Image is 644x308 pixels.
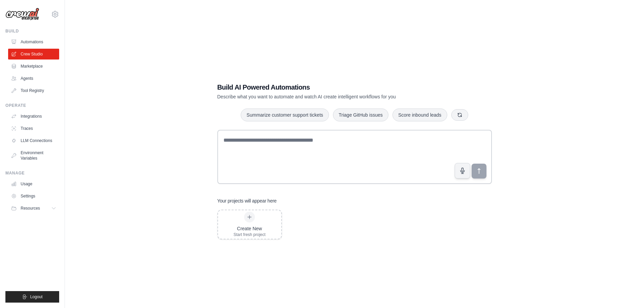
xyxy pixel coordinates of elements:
span: Resources [21,206,40,211]
button: Click to speak your automation idea [455,163,470,179]
a: Settings [8,191,59,202]
h1: Build AI Powered Automations [217,82,445,92]
button: Get new suggestions [451,109,468,121]
a: Usage [8,179,59,189]
a: Automations [8,37,59,47]
div: Build [5,28,59,34]
button: Triage GitHub issues [333,109,388,121]
div: Start fresh project [234,232,266,237]
div: Create New [234,225,266,232]
span: Logout [30,294,43,300]
div: Operate [5,103,59,108]
button: Resources [8,203,59,214]
div: Manage [5,170,59,176]
img: Logo [5,8,39,21]
p: Describe what you want to automate and watch AI create intelligent workflows for you [217,93,445,100]
button: Logout [5,291,59,303]
a: Marketplace [8,61,59,72]
a: LLM Connections [8,135,59,146]
button: Score inbound leads [392,109,447,121]
a: Tool Registry [8,85,59,96]
h3: Your projects will appear here [217,197,277,204]
button: Summarize customer support tickets [241,109,329,121]
a: Traces [8,123,59,134]
a: Integrations [8,111,59,122]
a: Crew Studio [8,49,59,60]
a: Agents [8,73,59,84]
a: Environment Variables [8,147,59,164]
